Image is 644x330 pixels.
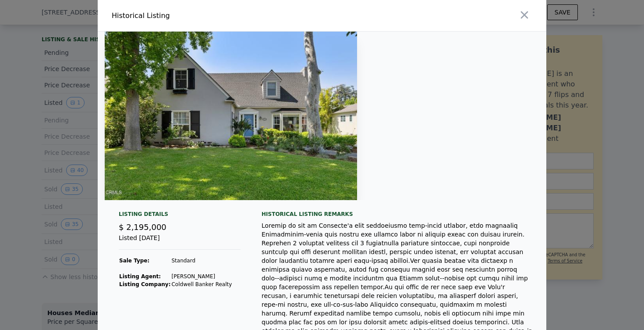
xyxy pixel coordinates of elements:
div: Listed [DATE] [119,233,241,250]
td: Standard [171,257,232,265]
div: Historical Listing [112,11,318,21]
img: Property Img [105,32,357,200]
strong: Listing Agent: [119,273,161,280]
strong: Sale Type: [119,258,149,264]
td: [PERSON_NAME] [171,273,232,280]
strong: Listing Company: [119,281,170,287]
span: $ 2,195,000 [119,222,166,232]
td: Coldwell Banker Realty [171,280,232,288]
div: Listing Details [119,211,241,221]
div: Historical Listing remarks [262,211,532,218]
